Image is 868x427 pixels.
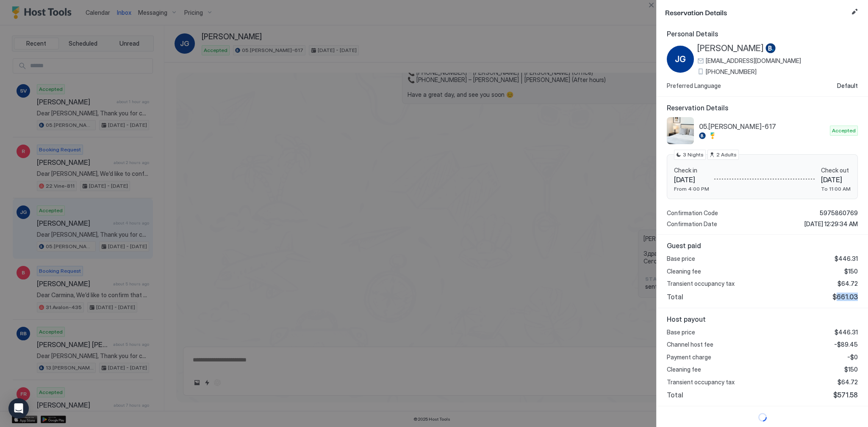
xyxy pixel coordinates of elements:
span: Personal Details [667,30,858,38]
span: $64.72 [837,280,858,287]
span: Confirmation Date [667,220,717,228]
span: JG [675,53,686,66]
span: 2 Adults [716,151,737,159]
button: Edit reservation [849,7,860,17]
span: Total [667,293,683,301]
span: 5975860769 [820,209,858,217]
span: -$0 [847,353,858,361]
span: Transient occupancy tax [667,378,735,386]
div: Open Intercom Messenger [8,398,29,419]
span: $150 [844,366,858,373]
span: Guest paid [667,241,858,250]
span: [EMAIL_ADDRESS][DOMAIN_NAME] [706,57,801,65]
span: $446.31 [835,328,858,336]
span: -$89.45 [834,341,858,348]
div: loading [665,413,860,422]
span: $446.31 [835,255,858,263]
span: Check out [821,167,851,174]
span: Cleaning fee [667,366,701,373]
span: Channel host fee [667,341,713,348]
span: Host payout [667,315,858,323]
span: [PHONE_NUMBER] [706,68,757,76]
span: $150 [844,268,858,275]
span: Transient occupancy tax [667,280,735,287]
span: Cleaning fee [667,268,701,275]
span: Total [667,391,683,399]
span: [DATE] [821,175,851,184]
span: Default [837,82,858,90]
span: [DATE] 12:29:34 AM [804,220,858,228]
span: [PERSON_NAME] [697,43,764,54]
span: Base price [667,328,695,336]
span: Accepted [832,127,856,134]
span: Preferred Language [667,82,721,90]
div: listing image [667,117,694,144]
span: Reservation Details [667,104,858,112]
span: Payment charge [667,353,711,361]
span: 05.[PERSON_NAME]-617 [699,122,826,131]
span: Reservation Details [665,7,848,17]
span: To 11:00 AM [821,186,851,192]
span: From 4:00 PM [674,186,709,192]
span: Base price [667,255,695,263]
span: $571.58 [833,391,858,399]
span: 3 Nights [683,151,704,159]
span: $64.72 [837,378,858,386]
span: Confirmation Code [667,209,718,217]
span: [DATE] [674,175,709,184]
span: $661.03 [832,293,858,301]
span: Check in [674,167,709,174]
